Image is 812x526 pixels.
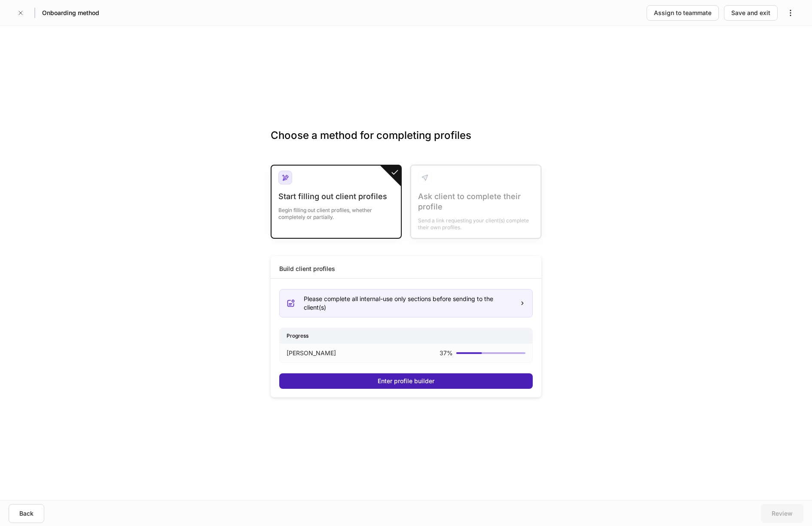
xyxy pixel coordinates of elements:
[278,191,394,202] div: Start filling out client profiles
[731,9,770,17] div: Save and exit
[304,295,513,312] div: Please complete all internal-use only sections before sending to the client(s)
[42,9,99,17] h5: Onboarding method
[287,349,336,357] p: [PERSON_NAME]
[378,377,434,385] div: Enter profile builder
[280,328,532,343] div: Progress
[647,5,719,21] button: Assign to teammate
[654,9,711,17] div: Assign to teammate
[279,373,533,389] button: Enter profile builder
[772,509,793,518] div: Review
[19,509,34,518] div: Back
[279,265,335,273] div: Build client profiles
[9,504,44,523] button: Back
[278,202,394,221] div: Begin filling out client profiles, whether completely or partially.
[724,5,778,21] button: Save and exit
[440,349,453,357] p: 37 %
[761,504,803,523] button: Review
[271,129,541,156] h3: Choose a method for completing profiles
